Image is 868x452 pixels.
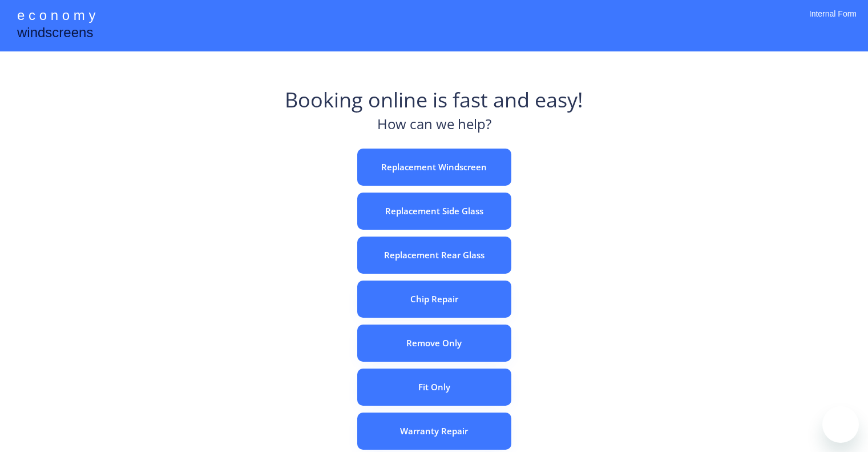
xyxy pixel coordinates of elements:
[377,114,491,140] div: How can we help?
[357,149,511,186] button: Replacement Windscreen
[357,281,511,318] button: Chip Repair
[357,237,511,274] button: Replacement Rear Glass
[357,369,511,406] button: Fit Only
[357,193,511,230] button: Replacement Side Glass
[357,325,511,362] button: Remove Only
[809,9,857,34] div: Internal Form
[822,406,859,443] iframe: Button to launch messaging window
[285,86,583,114] div: Booking online is fast and easy!
[17,6,95,27] div: e c o n o m y
[17,23,93,45] div: windscreens
[357,413,511,450] button: Warranty Repair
